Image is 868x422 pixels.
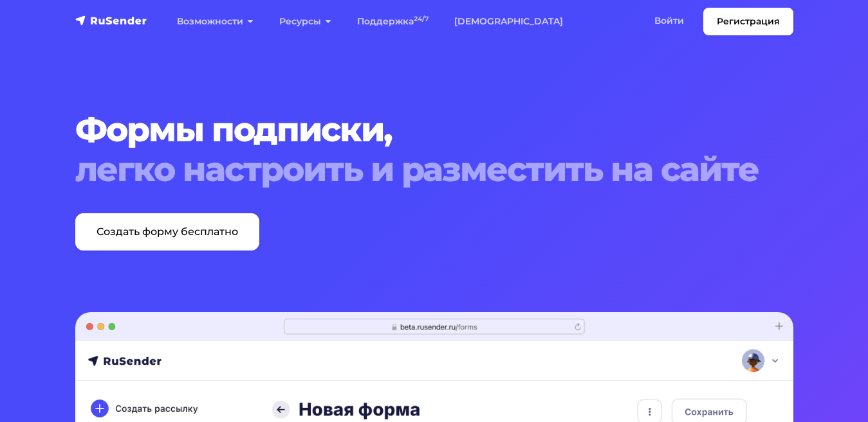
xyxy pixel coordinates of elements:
[703,8,793,35] a: Регистрация
[344,8,441,35] a: Поддержка24/7
[75,110,793,190] h1: Формы подписки,
[164,8,266,35] a: Возможности
[414,15,429,23] sup: 24/7
[75,150,793,189] span: легко настроить и разместить на сайте
[642,8,697,34] a: Войти
[441,8,576,35] a: [DEMOGRAPHIC_DATA]
[75,14,147,27] img: RuSender
[75,213,259,251] a: Создать форму бесплатно
[266,8,344,35] a: Ресурсы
